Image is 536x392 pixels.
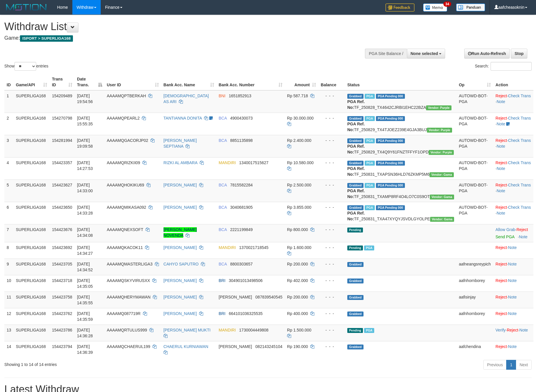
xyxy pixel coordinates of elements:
b: PGA Ref. No: [347,211,365,221]
a: Note [508,295,517,299]
span: Rp 3.855.000 [287,205,311,210]
span: BRI [219,311,225,316]
span: Marked by aafchhiseyha [365,94,375,99]
a: Reject [495,295,507,299]
img: MOTION_logo.png [4,3,48,12]
span: BRI [219,278,225,283]
span: Copy 4900430073 to clipboard [230,116,253,120]
a: Note [497,188,505,193]
td: AUTOWD-BOT-PGA [456,157,493,179]
span: 154423676 [52,227,72,232]
a: Note [519,235,528,239]
div: - - - [321,278,343,283]
td: SUPERLIGA168 [14,113,50,135]
span: Grabbed [347,345,364,349]
span: 154423762 [52,311,72,316]
td: 3 [4,135,14,157]
span: Marked by aafsoycanthlai [365,183,375,188]
span: AAAAMQMASTERLIGA3 [107,262,153,266]
a: Reject [495,344,507,349]
span: Marked by aafsoumeymey [364,328,374,333]
div: - - - [321,294,343,300]
span: Grabbed [347,116,364,121]
td: aafisinjay [456,292,493,308]
span: [DATE] 14:34:08 [77,227,93,238]
td: SUPERLIGA168 [14,325,50,341]
select: Showentries [14,62,36,71]
span: Copy 1730004449808 to clipboard [239,328,268,332]
td: SUPERLIGA168 [14,90,50,113]
span: Copy 087839540545 to clipboard [255,295,282,299]
td: SUPERLIGA168 [14,341,50,358]
td: SUPERLIGA168 [14,179,50,202]
a: [PERSON_NAME] NOVENDA [164,227,197,238]
a: [PERSON_NAME] SEPTIANA [164,138,197,149]
td: 13 [4,325,14,341]
div: Showing 1 to 14 of 14 entries [4,359,219,367]
td: · · [493,202,533,224]
td: SUPERLIGA168 [14,259,50,275]
span: Marked by aafsoycanthlai [365,205,375,210]
th: User ID: activate to sort column ascending [104,74,161,90]
span: Grabbed [347,262,364,267]
span: AAAAMQRIZKII09 [107,160,140,165]
span: Copy 1651852913 to clipboard [229,94,252,98]
td: 9 [4,259,14,275]
td: AUTOWD-BOT-PGA [456,179,493,202]
td: SUPERLIGA168 [14,308,50,325]
td: 1 [4,90,14,113]
a: Allow Grab [495,227,515,232]
span: Copy 2221199849 to clipboard [230,227,253,232]
span: Grabbed [347,295,364,300]
span: BCA [219,183,227,187]
span: Copy 664101036325535 to clipboard [229,311,263,316]
span: Rp 2.500.000 [287,183,311,187]
div: - - - [321,227,343,232]
span: [DATE] 14:33:28 [77,205,93,215]
span: Pending [347,228,363,232]
span: Grabbed [347,205,364,210]
td: TF_250829_TX4Q9Y61FNZTFFYF1OPD [345,135,456,157]
td: aafchendina [456,341,493,358]
th: Date Trans.: activate to sort column descending [75,74,104,90]
td: aafneangsreypich [456,259,493,275]
a: Stop [511,49,527,58]
span: BCA [219,227,227,232]
span: Vendor URL: https://trx4.1velocity.biz [427,128,452,133]
td: 14 [4,341,14,358]
a: Check Trans [508,116,531,120]
div: PGA Site Balance / [365,49,407,58]
span: AAAAMQSKYVIRUSXX [107,278,150,283]
b: PGA Ref. No: [347,166,365,177]
span: [DATE] 14:27:53 [77,160,93,171]
span: Rp 200.000 [287,262,308,266]
a: TANTIANNA DONITA [164,116,202,120]
span: Grabbed [347,183,364,188]
a: Reject [495,278,507,283]
td: AUTOWD-BOT-PGA [456,113,493,135]
span: Vendor URL: https://trx4.1velocity.biz [426,105,451,110]
td: · [493,292,533,308]
span: BCA [219,138,227,143]
th: Bank Acc. Name: activate to sort column ascending [161,74,216,90]
td: · [493,275,533,292]
a: Note [508,344,517,349]
td: · [493,259,533,275]
a: [PERSON_NAME] [164,311,197,316]
a: CHAERUL KURNIAWAN [164,344,208,349]
a: Verify [495,328,506,332]
span: [PERSON_NAME] [219,295,252,299]
span: Rp 587.718 [287,94,308,98]
span: MANDIRI [219,245,236,250]
td: · · [493,113,533,135]
span: 154270798 [52,116,72,120]
a: Reject [495,245,507,250]
span: Grabbed [347,161,364,166]
span: AAAAMQKACOK11 [107,245,143,250]
span: [PERSON_NAME] [219,344,252,349]
span: PGA Pending [376,183,405,188]
span: 154209489 [52,94,72,98]
span: Rp 400.000 [287,311,308,316]
td: 2 [4,113,14,135]
a: Note [497,122,505,126]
